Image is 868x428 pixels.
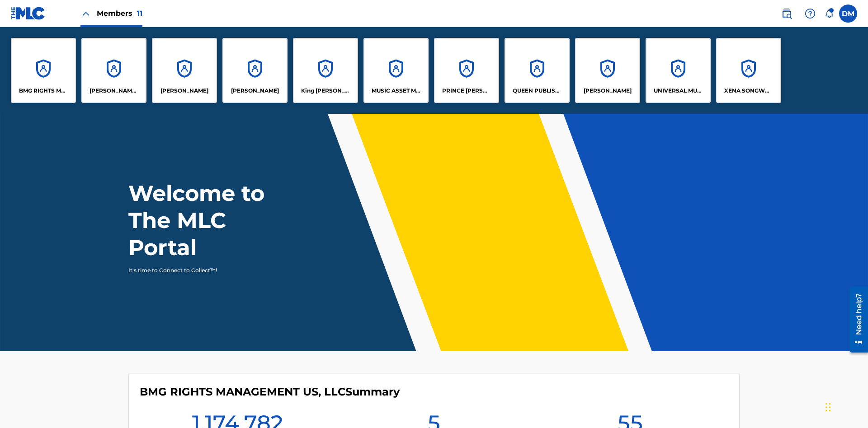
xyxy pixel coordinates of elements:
div: Notifications [825,9,834,18]
a: AccountsPRINCE [PERSON_NAME] [434,38,499,103]
a: AccountsMUSIC ASSET MANAGEMENT (MAM) [363,38,429,103]
img: MLC Logo [11,7,46,20]
img: help [805,8,816,19]
div: Drag [826,394,831,421]
a: AccountsUNIVERSAL MUSIC PUB GROUP [646,38,711,103]
div: User Menu [839,5,857,23]
a: Accounts[PERSON_NAME] SONGWRITER [81,38,146,103]
p: ELVIS COSTELLO [160,87,208,95]
div: Help [801,5,819,23]
p: RONALD MCTESTERSON [584,87,632,95]
p: QUEEN PUBLISHA [513,87,562,95]
a: AccountsXENA SONGWRITER [716,38,781,103]
span: 11 [137,9,142,18]
p: EYAMA MCSINGER [231,87,279,95]
img: Close [80,8,91,19]
p: BMG RIGHTS MANAGEMENT US, LLC [19,87,68,95]
a: AccountsKing [PERSON_NAME] [293,38,358,103]
p: PRINCE MCTESTERSON [442,87,491,95]
p: UNIVERSAL MUSIC PUB GROUP [654,87,703,95]
a: Accounts[PERSON_NAME] [152,38,217,103]
a: Accounts[PERSON_NAME] [222,38,288,103]
p: It's time to Connect to Collect™! [128,266,285,274]
img: search [781,8,792,19]
h1: Welcome to The MLC Portal [128,180,297,261]
p: MUSIC ASSET MANAGEMENT (MAM) [372,87,421,95]
span: Members [97,8,142,19]
iframe: Resource Center [843,283,868,357]
iframe: Chat Widget [823,385,868,428]
a: Public Search [778,5,796,23]
p: CLEO SONGWRITER [90,87,139,95]
a: AccountsBMG RIGHTS MANAGEMENT US, LLC [11,38,76,103]
p: King McTesterson [301,87,350,95]
p: XENA SONGWRITER [724,87,774,95]
h4: BMG RIGHTS MANAGEMENT US, LLC [140,385,400,399]
a: AccountsQUEEN PUBLISHA [505,38,570,103]
a: Accounts[PERSON_NAME] [575,38,640,103]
